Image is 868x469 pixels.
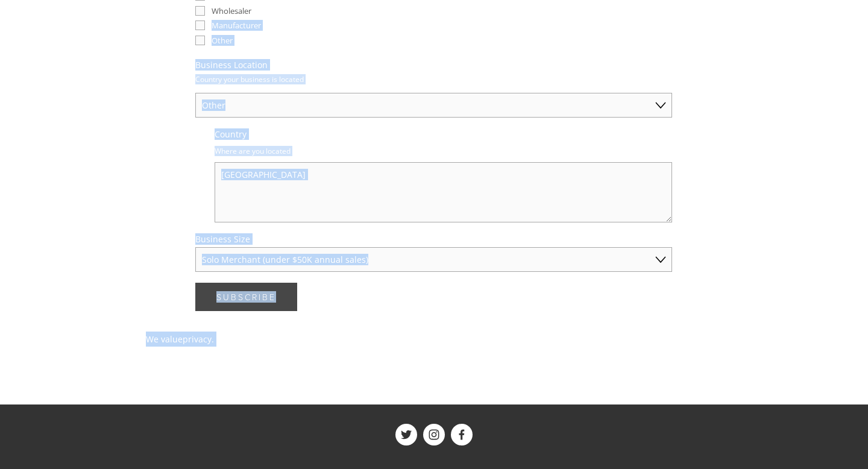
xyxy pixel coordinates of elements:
span: Wholesaler [212,5,251,16]
textarea: [GEOGRAPHIC_DATA] [215,162,672,222]
a: ShelfTrend [395,424,417,445]
span: Subscribe [216,291,276,303]
select: Business Location [195,93,672,118]
p: Country your business is located [195,71,304,88]
a: privacy [183,333,212,345]
input: Wholesaler [195,6,205,16]
a: ShelfTrend [451,424,473,445]
span: Business Size [195,233,250,245]
span: Other [212,35,233,46]
span: Manufacturer [212,20,261,31]
span: Country [215,128,247,140]
select: Business Size [195,247,672,272]
p: Where are you located [215,142,672,160]
button: SubscribeSubscribe [195,283,297,311]
input: Other [195,36,205,45]
input: Manufacturer [195,20,205,30]
p: We value . [146,332,722,347]
a: ShelfTrend [423,424,445,445]
span: Business Location [195,59,268,71]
